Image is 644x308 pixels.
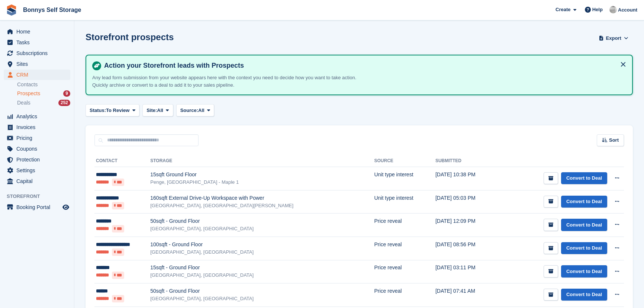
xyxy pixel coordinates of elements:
button: Export [597,32,630,44]
div: [GEOGRAPHIC_DATA], [GEOGRAPHIC_DATA] [150,295,374,302]
span: Sites [16,59,61,69]
div: 160sqft External Drive-Up Workspace with Power [150,194,374,202]
a: Prospects 9 [17,90,70,97]
span: Help [592,6,603,13]
img: James Bonny [609,6,617,13]
div: 15sqft - Ground Floor [150,264,374,272]
div: 50sqft - Ground Floor [150,287,374,295]
div: 50sqft - Ground Floor [150,217,374,225]
a: Convert to Deal [561,196,607,208]
a: menu [4,111,70,122]
a: menu [4,133,70,143]
a: menu [4,48,70,58]
span: Account [618,6,637,14]
span: Home [16,26,61,37]
span: All [198,107,205,114]
span: Tasks [16,37,61,48]
a: menu [4,122,70,132]
span: Subscriptions [16,48,61,58]
span: Site: [146,107,157,114]
span: To Review [106,107,129,114]
td: [DATE] 12:09 PM [435,214,498,237]
a: Convert to Deal [561,172,607,185]
a: Convert to Deal [561,219,607,231]
p: Any lead form submission from your website appears here with the context you need to decide how y... [92,74,371,89]
td: [DATE] 03:11 PM [435,260,498,283]
div: [GEOGRAPHIC_DATA], [GEOGRAPHIC_DATA] [150,248,374,256]
span: Coupons [16,144,61,154]
a: menu [4,37,70,48]
a: menu [4,144,70,154]
th: Storage [150,155,374,167]
a: menu [4,202,70,212]
div: Penge, [GEOGRAPHIC_DATA] - Maple 1 [150,179,374,186]
span: Capital [16,176,61,186]
a: Contacts [17,81,70,88]
img: stora-icon-8386f47178a22dfd0bd8f6a31ec36ba5ce8667c1dd55bd0f319d3a0aa187defe.svg [6,4,17,16]
div: [GEOGRAPHIC_DATA], [GEOGRAPHIC_DATA] [150,225,374,232]
a: Convert to Deal [561,289,607,301]
span: Analytics [16,111,61,122]
th: Contact [94,155,150,167]
a: Deals 252 [17,99,70,107]
span: Source: [180,107,198,114]
td: Price reveal [374,260,435,283]
span: Deals [17,99,30,106]
span: Settings [16,165,61,176]
div: 252 [58,100,70,106]
a: Bonnys Self Storage [20,4,84,16]
span: Booking Portal [16,202,61,212]
div: [GEOGRAPHIC_DATA], [GEOGRAPHIC_DATA][PERSON_NAME] [150,202,374,209]
td: Price reveal [374,237,435,260]
span: All [157,107,163,114]
th: Source [374,155,435,167]
span: Prospects [17,90,40,97]
a: menu [4,59,70,69]
td: [DATE] 07:41 AM [435,283,498,307]
button: Site: All [142,104,173,116]
div: 15sqft Ground Floor [150,171,374,179]
button: Source: All [176,104,215,116]
a: menu [4,176,70,186]
a: menu [4,165,70,176]
h1: Storefront prospects [86,32,174,42]
a: menu [4,26,70,37]
h4: Action your Storefront leads with Prospects [101,61,626,70]
button: Status: To Review [86,104,139,116]
td: Unit type interest [374,190,435,214]
span: Sort [609,137,619,144]
a: Preview store [61,203,70,212]
td: Price reveal [374,214,435,237]
span: Protection [16,154,61,165]
a: menu [4,154,70,165]
span: Invoices [16,122,61,132]
div: 9 [63,90,70,97]
td: Price reveal [374,283,435,307]
a: Convert to Deal [561,265,607,277]
td: Unit type interest [374,167,435,190]
td: [DATE] 05:03 PM [435,190,498,214]
a: menu [4,70,70,80]
th: Submitted [435,155,498,167]
span: Export [606,35,621,42]
div: 100sqft - Ground Floor [150,241,374,248]
span: Pricing [16,133,61,143]
span: CRM [16,70,61,80]
td: [DATE] 10:38 PM [435,167,498,190]
span: Create [556,6,570,13]
span: Storefront [7,193,74,200]
div: [GEOGRAPHIC_DATA], [GEOGRAPHIC_DATA] [150,272,374,279]
td: [DATE] 08:56 PM [435,237,498,260]
span: Status: [90,107,106,114]
a: Convert to Deal [561,242,607,254]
